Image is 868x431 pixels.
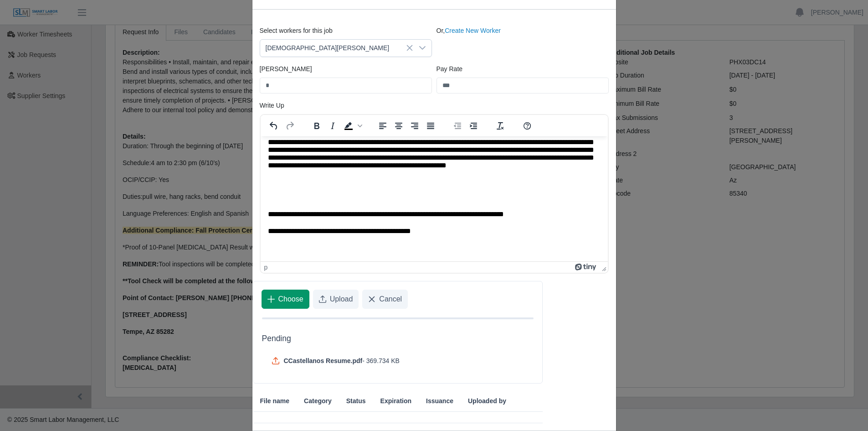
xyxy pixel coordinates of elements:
span: Uploaded by [468,396,506,406]
div: Background color Black [341,119,364,132]
button: Align center [391,119,406,132]
button: Cancel [362,290,408,309]
span: Category [304,396,332,406]
span: - 369.734 KB [362,356,400,365]
span: Issuance [426,396,453,406]
span: Expiration [380,396,411,406]
button: Choose [262,290,309,309]
span: File name [260,396,290,406]
span: Status [346,396,366,406]
button: Align left [375,119,390,132]
a: Powered by Tiny [575,264,598,271]
span: Cancel [379,294,402,305]
iframe: Rich Text Area [261,136,608,261]
button: Decrease indent [450,119,465,132]
span: CCastellanos Resume.pdf [284,356,363,365]
h5: Pending [262,334,534,343]
button: Undo [266,119,282,132]
button: Clear formatting [493,119,508,132]
label: Select workers for this job [260,26,333,36]
span: Christian Castellanos [260,40,413,57]
div: Or, [434,26,611,57]
label: [PERSON_NAME] [260,64,312,74]
label: Write Up [260,101,284,110]
label: Pay Rate [437,64,463,74]
button: Bold [309,119,324,132]
span: Upload [330,294,353,305]
div: p [264,264,268,271]
button: Redo [282,119,298,132]
button: Italic [325,119,340,132]
button: Justify [423,119,438,132]
button: Align right [407,119,422,132]
button: Upload [313,290,359,309]
div: Press the Up and Down arrow keys to resize the editor. [598,262,608,273]
button: Increase indent [466,119,481,132]
a: Create New Worker [445,27,501,34]
span: Choose [278,294,303,305]
button: Help [519,119,535,132]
